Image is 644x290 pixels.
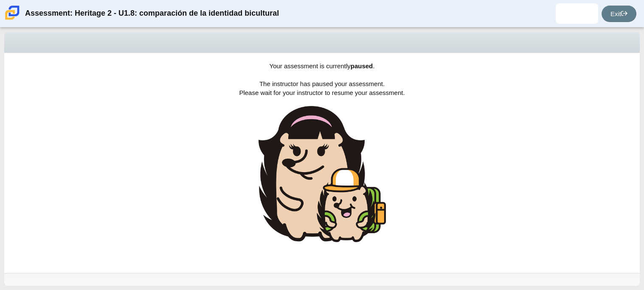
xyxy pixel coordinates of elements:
[3,16,21,23] a: Carmen School of Science & Technology
[3,4,21,22] img: Carmen School of Science & Technology
[25,3,279,24] div: Assessment: Heritage 2 - U1.8: comparación de la identidad bicultural
[602,6,636,22] a: Exit
[351,62,373,70] b: paused
[570,7,584,20] img: luka.brenes.NAcFy0
[259,106,386,242] img: hedgehog-teacher-with-student.png
[239,62,405,96] span: Your assessment is currently . The instructor has paused your assessment. Please wait for your in...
